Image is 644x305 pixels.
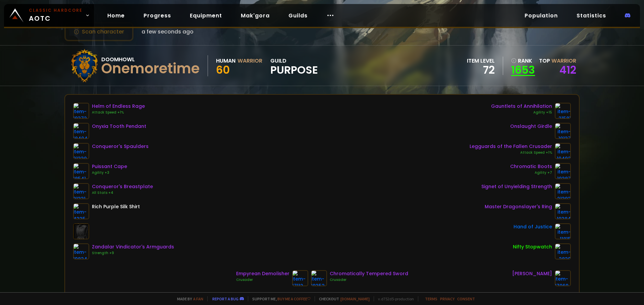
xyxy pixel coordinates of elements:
[92,190,153,196] div: All Stats +4
[470,143,552,150] div: Legguards of the Fallen Crusader
[92,170,127,175] div: Agility +3
[237,57,262,65] div: Warrior
[555,203,571,219] img: item-19384
[4,4,94,27] a: Classic HardcoreAOTC
[555,143,571,159] img: item-19402
[440,296,454,301] a: Privacy
[73,103,89,119] img: item-19372
[513,243,552,250] div: Nifty Stopwatch
[173,296,203,301] span: Made by
[138,9,176,22] a: Progress
[555,243,571,259] img: item-2820
[374,296,414,301] span: v. d752d5 - production
[519,9,563,22] a: Population
[470,150,552,155] div: Attack Speed +1%
[216,57,235,65] div: Human
[235,9,275,22] a: Mak'gora
[236,270,289,277] div: Empyrean Demolisher
[340,296,370,301] a: [DOMAIN_NAME]
[551,57,576,65] span: Warrior
[485,203,552,210] div: Master Dragonslayer's Ring
[73,123,89,139] img: item-18404
[64,22,133,41] button: Scan character
[236,277,289,283] div: Crusader
[491,103,552,110] div: Gauntlets of Annihilation
[571,9,611,22] a: Statistics
[92,110,145,115] div: Attack Speed +1%
[311,270,327,286] img: item-19352
[101,64,200,74] div: Onemoretime
[193,296,203,301] a: a fan
[425,296,437,301] a: Terms
[73,183,89,199] img: item-21331
[277,296,311,301] a: Buy me a coffee
[92,243,174,250] div: Zandalar Vindicator's Armguards
[510,170,552,175] div: Agility +7
[330,270,408,277] div: Chromatically Tempered Sword
[102,9,130,22] a: Home
[101,55,200,64] div: Doomhowl
[481,183,552,190] div: Signet of Unyielding Strength
[330,277,408,283] div: Crusader
[555,183,571,199] img: item-21393
[184,9,227,22] a: Equipment
[512,270,552,277] div: [PERSON_NAME]
[467,57,495,65] div: item level
[92,103,145,110] div: Helm of Endless Rage
[212,296,238,301] a: Report a bug
[559,62,576,77] a: 412
[73,203,89,219] img: item-4335
[457,296,475,301] a: Consent
[467,65,495,75] div: 72
[270,65,318,75] span: Purpose
[555,270,571,286] img: item-17069
[292,270,308,286] img: item-17112
[510,123,552,130] div: Onslaught Girdle
[92,203,140,210] div: Rich Purple Silk Shirt
[555,163,571,179] img: item-19387
[92,143,149,150] div: Conqueror's Spaulders
[92,183,153,190] div: Conqueror's Breastplate
[555,123,571,139] img: item-19137
[491,110,552,115] div: Agility +15
[73,143,89,159] img: item-21330
[270,57,318,75] div: guild
[92,250,174,256] div: Strength +9
[92,123,146,130] div: Onyxia Tooth Pendant
[73,163,89,179] img: item-18541
[315,296,370,301] span: Checkout
[511,57,535,65] div: rank
[555,103,571,119] img: item-21581
[92,163,127,170] div: Puissant Cape
[29,7,83,23] span: AOTC
[511,65,535,75] a: 1653
[29,7,83,13] small: Classic Hardcore
[555,223,571,239] img: item-11815
[142,27,194,36] span: a few seconds ago
[248,296,311,301] span: Support me,
[216,62,230,77] span: 60
[539,57,576,65] div: Top
[73,243,89,259] img: item-19824
[514,223,552,230] div: Hand of Justice
[510,163,552,170] div: Chromatic Boots
[283,9,313,22] a: Guilds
